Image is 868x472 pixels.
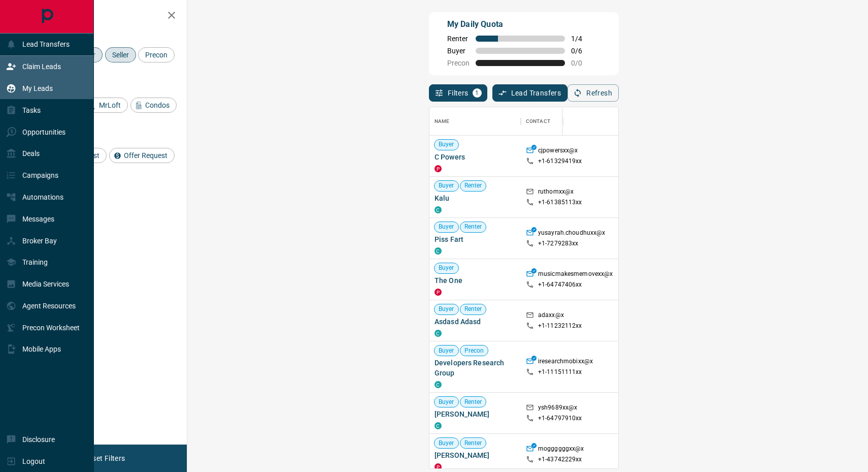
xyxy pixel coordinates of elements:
span: Condos [142,101,173,109]
span: Buyer [435,439,458,448]
span: Renter [460,305,486,313]
div: property.ca [435,289,442,296]
span: 1 / 4 [571,35,593,43]
div: condos.ca [435,381,442,388]
p: +1- 7279283xx [538,239,579,248]
span: Renter [460,439,486,448]
p: +1- 11151111xx [538,368,582,376]
span: Precon [142,51,171,59]
p: +1- 11232112xx [538,322,582,330]
span: Buyer [435,140,458,149]
span: Buyer [435,264,458,272]
button: Reset Filters [77,450,131,467]
span: Precon [460,347,488,355]
div: condos.ca [435,247,442,255]
p: cjpowersxx@x [538,146,578,157]
p: moggggggxx@x [538,445,584,455]
span: 0 / 0 [571,59,593,67]
span: Renter [460,181,486,190]
p: +1- 61329419xx [538,157,582,166]
p: adaxx@x [538,311,564,322]
span: Offer Request [120,151,171,160]
span: Renter [460,223,486,231]
div: Condos [130,98,177,113]
p: ruthomxx@x [538,187,574,198]
span: Buyer [435,347,458,355]
div: Seller [105,47,136,62]
span: Renter [460,398,486,406]
span: 1 [474,89,481,97]
div: condos.ca [435,330,442,337]
span: Kalu [435,193,516,203]
p: musicmakesmemovexx@x [538,270,613,280]
span: Renter [447,35,470,43]
button: Refresh [567,84,619,102]
div: Contact [526,107,550,136]
div: MrLoft [84,98,128,113]
div: Name [435,107,450,136]
span: Buyer [435,223,458,231]
span: MrLoft [95,101,124,109]
span: Seller [109,51,132,59]
h2: Filters [32,10,177,22]
p: +1- 64747406xx [538,280,582,289]
p: ysh9689xx@x [538,403,577,414]
span: Piss Fart [435,234,516,244]
div: Contact [521,107,602,136]
p: iresearchmobixx@x [538,357,593,368]
div: property.ca [435,463,442,470]
span: 0 / 6 [571,47,593,55]
div: property.ca [435,165,442,172]
div: Precon [138,47,175,62]
span: [PERSON_NAME] [435,450,516,460]
div: condos.ca [435,422,442,429]
p: yusayrah.choudhuxx@x [538,229,606,239]
span: Buyer [435,305,458,313]
div: condos.ca [435,206,442,213]
span: Precon [447,59,470,67]
p: My Daily Quota [447,18,593,30]
p: +1- 61385113xx [538,198,582,207]
span: Asdasd Adasd [435,317,516,327]
span: The One [435,275,516,286]
span: Buyer [435,181,458,190]
span: Buyer [435,398,458,406]
div: Offer Request [109,148,175,163]
div: Name [429,107,521,136]
p: +1- 43742229xx [538,455,582,464]
button: Filters1 [429,84,487,102]
p: +1- 64797910xx [538,414,582,423]
button: Lead Transfers [492,84,568,102]
span: [PERSON_NAME] [435,409,516,419]
span: C Powers [435,152,516,162]
span: Developers Research Group [435,358,516,378]
span: Buyer [447,47,470,55]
